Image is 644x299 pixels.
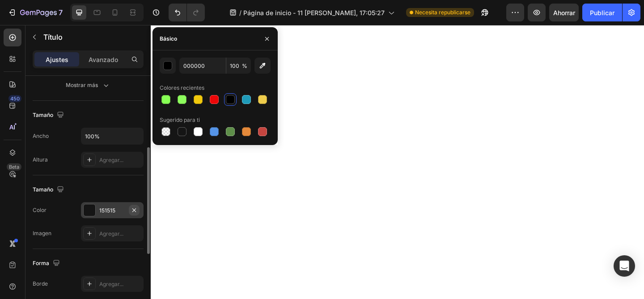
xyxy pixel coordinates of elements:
[160,116,200,123] font: Sugerido para ti
[243,9,385,17] font: Página de inicio - 11 [PERSON_NAME], 17:05:27
[33,186,53,193] font: Tamaño
[33,77,144,93] button: Mostrar más
[33,133,49,139] font: Ancho
[614,255,635,277] div: Abrir Intercom Messenger
[590,9,614,17] font: Publicar
[10,96,20,102] font: 450
[179,58,226,74] input: Por ejemplo: FFFFFF
[99,230,123,237] font: Agregar...
[33,230,51,237] font: Imagen
[549,4,579,21] button: Ahorrar
[99,207,115,214] font: 151515
[89,56,118,63] font: Avanzado
[59,8,63,17] font: 7
[415,9,470,16] font: Necesita republicarse
[99,157,123,163] font: Agregar...
[81,128,143,144] input: Auto
[582,4,622,21] button: Publicar
[239,9,241,17] font: /
[553,9,575,17] font: Ahorrar
[33,280,48,287] font: Borde
[151,25,644,299] iframe: Área de diseño
[33,207,47,213] font: Color
[160,35,177,42] font: Básico
[43,33,63,42] font: Título
[33,112,53,118] font: Tamaño
[4,4,67,21] button: 7
[33,260,49,266] font: Forma
[99,281,123,287] font: Agregar...
[33,156,48,163] font: Altura
[9,164,19,170] font: Beta
[43,32,140,42] p: Título
[46,56,68,63] font: Ajustes
[66,82,98,88] font: Mostrar más
[242,62,247,69] font: %
[169,4,205,21] div: Deshacer/Rehacer
[160,84,204,91] font: Colores recientes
